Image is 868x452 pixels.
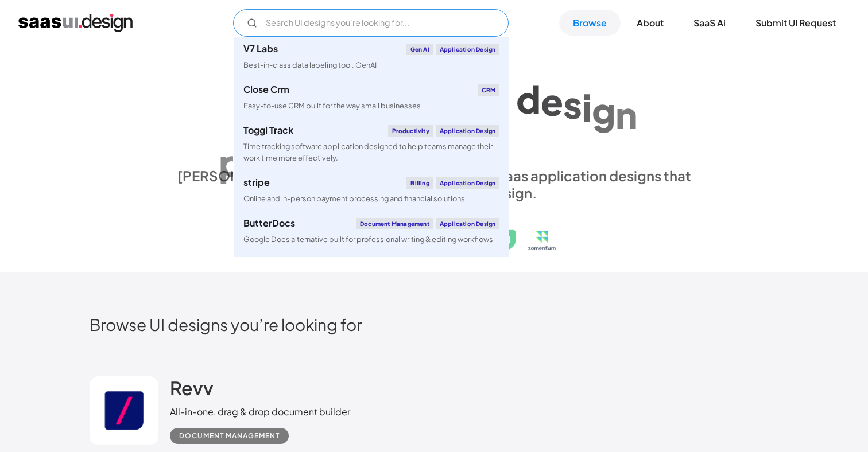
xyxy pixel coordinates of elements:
form: Email Form [233,9,509,37]
div: e [541,79,563,123]
a: Toggl TrackProductivityApplication DesignTime tracking software application designed to help team... [234,118,509,170]
a: ButterDocsDocument ManagementApplication DesignGoogle Docs alternative built for professional wri... [234,211,509,252]
div: stripe [243,178,270,187]
h2: Revv [170,376,214,399]
div: Gen AI [406,44,433,55]
div: V7 Labs [243,44,278,53]
div: [PERSON_NAME] is a hand-picked collection of saas application designs that exhibit the best in cl... [170,167,698,201]
div: E [231,68,253,112]
div: Application Design [436,125,500,137]
div: Best-in-class data labeling tool. GenAI [243,60,377,71]
a: SaaS Ai [680,10,739,36]
div: Easy-to-use CRM built for the way small businesses [243,100,421,111]
div: Document Management [179,429,280,443]
a: Submit UI Request [742,10,850,36]
div: Productivity [388,125,433,137]
div: n [615,92,637,136]
div: Document Management [356,218,433,229]
div: Google Docs alternative built for professional writing & editing workflows [243,234,493,245]
h2: Browse UI designs you’re looking for [90,314,778,334]
div: p [219,140,243,184]
div: Billing [406,177,433,189]
a: Close CrmCRMEasy-to-use CRM built for the way small businesses [234,77,509,118]
a: home [18,14,133,32]
div: ButterDocs [243,219,295,228]
a: klaviyoEmail MarketingApplication DesignCreate personalised customer experiences across email, SM... [234,252,509,303]
input: Search UI designs you're looking for... [233,9,509,37]
div: g [592,88,615,133]
div: i [582,85,592,129]
div: Application Design [436,177,500,189]
a: V7 LabsGen AIApplication DesignBest-in-class data labeling tool. GenAI [234,37,509,77]
a: Revv [170,376,214,405]
div: CRM [478,84,500,96]
div: Online and in-person payment processing and financial solutions [243,193,465,204]
div: s [563,82,582,126]
div: d [516,77,541,121]
div: Application Design [436,218,500,229]
div: All-in-one, drag & drop document builder [170,405,350,419]
a: About [623,10,677,36]
a: Browse [559,10,621,36]
div: Application Design [436,44,500,55]
h1: Explore SaaS UI design patterns & interactions. [170,68,698,156]
div: Time tracking software application designed to help teams manage their work time more effectively. [243,141,499,163]
div: Close Crm [243,85,289,94]
div: Toggl Track [243,126,293,135]
a: stripeBillingApplication DesignOnline and in-person payment processing and financial solutions [234,170,509,211]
